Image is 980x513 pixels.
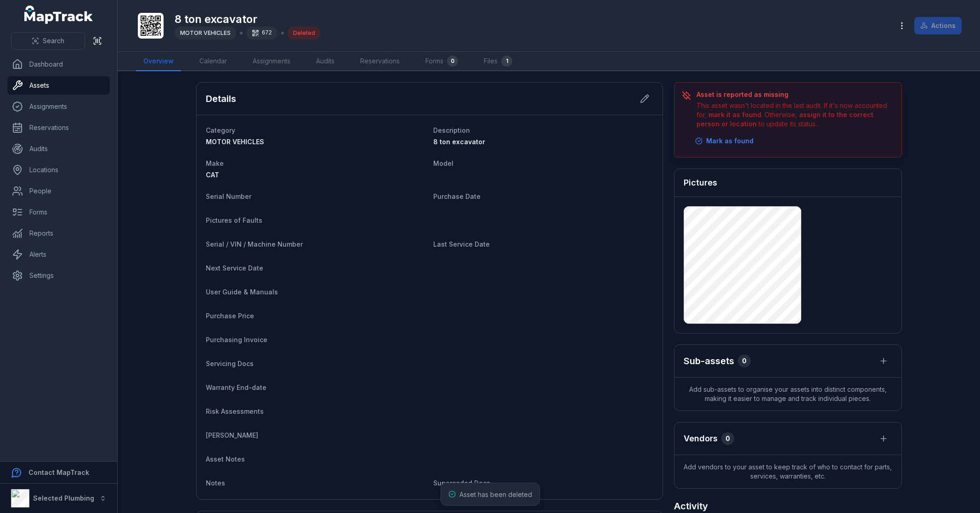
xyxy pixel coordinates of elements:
[7,224,110,242] a: Reports
[206,312,254,320] span: Purchase Price
[7,266,110,285] a: Settings
[476,52,520,71] a: Files1
[206,92,236,105] h2: Details
[353,52,407,71] a: Reservations
[7,118,110,137] a: Reservations
[206,383,266,391] span: Warranty End-date
[24,6,93,24] a: MapTrack
[7,97,110,116] a: Assignments
[684,432,718,445] h3: Vendors
[33,494,94,502] strong: Selected Plumbing
[206,138,264,146] span: MOTOR VEHICLES
[206,336,267,344] span: Purchasing Invoice
[206,407,264,415] span: Risk Assessments
[697,90,894,99] h3: Asset is reported as missing
[192,52,234,71] a: Calendar
[7,161,110,179] a: Locations
[288,27,321,39] div: Deleted
[309,52,342,71] a: Audits
[433,138,485,146] span: 8 ton excavator
[433,240,490,248] span: Last Service Date
[684,355,734,367] h2: Sub-assets
[245,52,298,71] a: Assignments
[418,52,465,71] a: Forms0
[447,56,458,67] div: 0
[674,378,901,411] span: Add sub-assets to organise your assets into distinct components, making it easier to manage and t...
[206,288,278,296] span: User Guide & Manuals
[180,29,231,36] span: MOTOR VEHICLES
[721,432,734,445] div: 0
[43,36,64,45] span: Search
[206,171,219,179] span: CAT
[206,216,262,224] span: Pictures of Faults
[697,101,894,129] div: This asset wasn't located in the last audit. If it's now accounted for, . Otherwise, to update it...
[433,159,453,167] span: Model
[674,500,708,513] h2: Activity
[7,140,110,158] a: Audits
[7,182,110,200] a: People
[708,111,761,118] strong: mark it as found
[246,27,278,39] div: 672
[689,132,759,150] button: Mark as found
[433,126,470,134] span: Description
[206,455,245,463] span: Asset Notes
[206,431,258,439] span: [PERSON_NAME]
[433,479,490,487] span: Superceded Docs
[459,490,532,498] span: Asset has been deleted
[7,76,110,95] a: Assets
[28,468,89,476] strong: Contact MapTrack
[684,176,717,189] h3: Pictures
[206,360,254,367] span: Servicing Docs
[7,245,110,264] a: Alerts
[433,192,481,200] span: Purchase Date
[136,52,181,71] a: Overview
[674,455,901,488] span: Add vendors to your asset to keep track of who to contact for parts, services, warranties, etc.
[206,126,235,134] span: Category
[206,159,224,167] span: Make
[206,192,251,200] span: Serial Number
[206,264,263,272] span: Next Service Date
[7,55,110,73] a: Dashboard
[175,12,321,27] h1: 8 ton excavator
[738,355,751,367] div: 0
[7,203,110,221] a: Forms
[501,56,512,67] div: 1
[11,32,85,50] button: Search
[206,479,225,487] span: Notes
[206,240,303,248] span: Serial / VIN / Machine Number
